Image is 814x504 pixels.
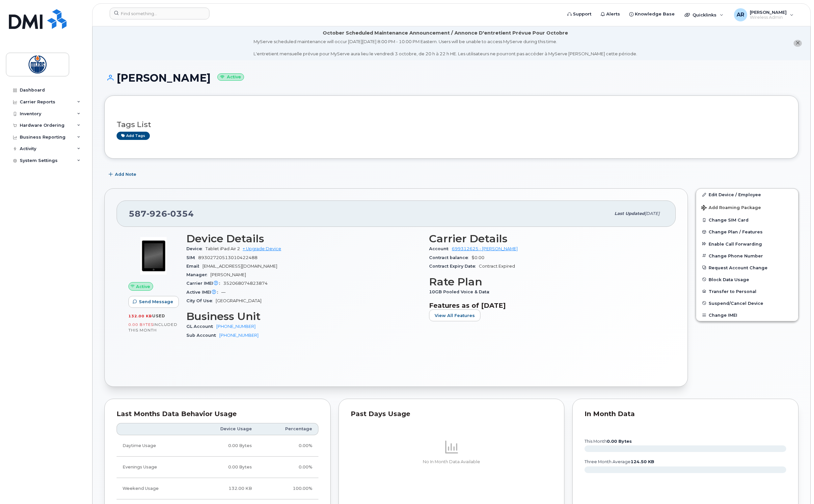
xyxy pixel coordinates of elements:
[129,209,194,219] span: 587
[429,289,493,294] span: 10GB Pooled Voice & Data
[191,435,258,457] td: 0.00 Bytes
[709,229,763,234] span: Change Plan / Features
[186,246,205,251] span: Device
[452,246,518,251] a: 699312625 - [PERSON_NAME]
[429,302,664,309] h3: Features as of [DATE]
[614,211,645,216] span: Last updated
[696,297,798,309] button: Suspend/Cancel Device
[104,169,142,180] button: Add Note
[696,238,798,250] button: Enable Call Forwarding
[117,457,318,478] tr: Weekdays from 6:00pm to 8:00am
[696,250,798,262] button: Change Phone Number
[191,478,258,499] td: 132.00 KB
[117,435,191,457] td: Daytime Usage
[429,276,664,288] h3: Rate Plan
[198,255,258,260] span: 89302720513010422488
[429,264,479,269] span: Contract Expiry Date
[607,439,632,444] tspan: 0.00 Bytes
[696,214,798,226] button: Change SIM Card
[696,189,798,200] a: Edit Device / Employee
[429,233,664,245] h3: Carrier Details
[351,411,553,417] div: Past Days Usage
[134,236,173,276] img: image20231002-4137094-ausbyf.jpeg
[186,281,223,286] span: Carrier IMEI
[258,478,318,499] td: 100.00%
[429,255,472,260] span: Contract balance
[258,457,318,478] td: 0.00%
[186,264,203,269] span: Email
[429,309,480,321] button: View All Features
[186,310,421,322] h3: Business Unit
[186,324,216,329] span: GL Account
[243,246,281,251] a: + Upgrade Device
[785,475,809,499] iframe: Messenger Launcher
[205,246,240,251] span: Tablet iPad Air 2
[258,435,318,457] td: 0.00%
[696,200,798,214] button: Add Roaming Package
[186,255,198,260] span: SIM
[152,313,165,318] span: used
[186,290,221,295] span: Active IMEI
[186,333,219,338] span: Sub Account
[117,120,786,129] h3: Tags List
[631,459,654,464] tspan: 124.50 KB
[216,324,256,329] a: [PHONE_NUMBER]
[429,246,452,251] span: Account
[191,423,258,435] th: Device Usage
[128,314,152,318] span: 132.00 KB
[191,457,258,478] td: 0.00 Bytes
[696,274,798,285] button: Block Data Usage
[479,264,515,269] span: Contract Expired
[216,298,261,303] span: [GEOGRAPHIC_DATA]
[104,72,799,84] h1: [PERSON_NAME]
[186,233,421,245] h3: Device Details
[584,411,786,417] div: In Month Data
[136,283,150,290] span: Active
[203,264,277,269] span: [EMAIL_ADDRESS][DOMAIN_NAME]
[167,209,194,219] span: 0354
[794,40,802,47] button: close notification
[117,478,191,499] td: Weekend Usage
[584,459,654,464] text: three month average
[472,255,484,260] span: $0.00
[117,478,318,499] tr: Friday from 6:00pm to Monday 8:00am
[223,281,268,286] span: 352068074823874
[254,39,637,57] div: MyServe scheduled maintenance will occur [DATE][DATE] 8:00 PM - 10:00 PM Eastern. Users will be u...
[139,299,173,305] span: Send Message
[147,209,167,219] span: 926
[584,439,632,444] text: this month
[709,241,762,246] span: Enable Call Forwarding
[696,285,798,297] button: Transfer to Personal
[117,132,150,140] a: Add tags
[323,30,568,37] div: October Scheduled Maintenance Announcement / Annonce D'entretient Prévue Pour Octobre
[258,423,318,435] th: Percentage
[217,73,244,81] small: Active
[186,298,216,303] span: City Of Use
[117,457,191,478] td: Evenings Usage
[645,211,660,216] span: [DATE]
[701,205,761,211] span: Add Roaming Package
[186,272,210,277] span: Manager
[221,290,226,295] span: —
[128,296,179,308] button: Send Message
[696,262,798,274] button: Request Account Change
[709,301,763,305] span: Suspend/Cancel Device
[210,272,246,277] span: [PERSON_NAME]
[128,322,153,327] span: 0.00 Bytes
[117,411,318,417] div: Last Months Data Behavior Usage
[696,226,798,238] button: Change Plan / Features
[435,312,475,319] span: View All Features
[696,309,798,321] button: Change IMEI
[219,333,258,338] a: [PHONE_NUMBER]
[115,171,136,177] span: Add Note
[351,459,553,465] p: No In Month Data Available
